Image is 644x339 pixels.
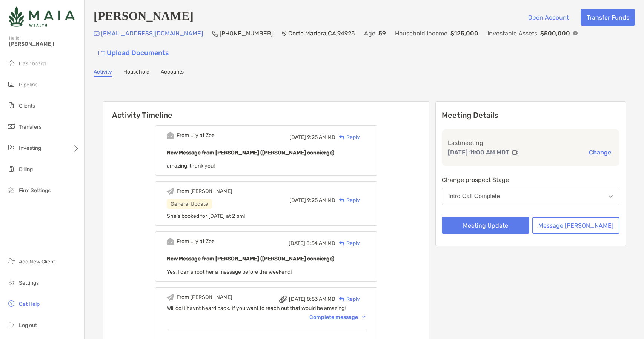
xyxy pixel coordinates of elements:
img: transfers icon [7,122,16,131]
span: 8:53 AM MD [307,296,335,302]
img: Location Icon [282,31,287,37]
div: From [PERSON_NAME] [177,188,232,194]
img: Reply icon [339,297,345,302]
img: Email Icon [94,31,100,36]
span: [DATE] [289,240,305,247]
span: Investing [19,145,41,151]
span: Settings [19,280,39,286]
span: 9:25 AM MD [307,134,335,140]
p: Change prospect Stage [442,175,619,185]
div: Will do! I havnt heard back. If you want to reach out that would be amazing! [167,305,366,311]
div: General Update [167,199,212,209]
img: Reply icon [339,135,345,140]
img: Open dropdown arrow [609,195,613,198]
img: button icon [98,51,105,56]
img: communication type [512,149,519,156]
div: Intro Call Complete [448,193,500,200]
div: From Lily at Zoe [177,238,215,245]
b: New Message from [PERSON_NAME] ([PERSON_NAME] concierge) [167,149,334,156]
p: Last meeting [448,138,613,148]
button: Transfer Funds [581,9,635,26]
a: Accounts [161,69,184,77]
img: Phone Icon [212,31,218,37]
p: Age [364,29,375,38]
img: dashboard icon [7,59,16,68]
span: [DATE] [289,296,306,302]
img: Reply icon [339,198,345,203]
span: amazing, thank you! [167,163,215,169]
div: From Lily at Zoe [177,132,215,139]
span: Yes, I can shoot her a message before the weekend! [167,269,292,275]
div: Reply [335,196,360,204]
img: Info Icon [573,31,578,35]
img: Zoe Logo [9,3,75,30]
span: [DATE] [289,197,306,203]
span: [DATE] [289,134,306,140]
p: Meeting Details [442,111,619,120]
span: Pipeline [19,82,38,88]
div: Complete message [309,314,366,321]
span: Billing [19,166,33,173]
div: Reply [335,239,360,247]
img: firm-settings icon [7,185,16,194]
img: attachment [279,296,287,303]
p: Investable Assets [487,29,537,38]
a: Upload Documents [94,45,174,61]
img: pipeline icon [7,80,16,89]
a: Household [123,69,149,77]
img: Reply icon [339,241,345,246]
p: Household Income [395,29,447,38]
span: Transfers [19,124,41,130]
p: $125,000 [450,29,478,38]
img: Event icon [167,238,174,245]
p: [PHONE_NUMBER] [220,29,273,38]
span: Clients [19,103,35,109]
img: Chevron icon [362,316,366,318]
span: [PERSON_NAME]! [9,41,80,47]
img: Event icon [167,132,174,139]
button: Message [PERSON_NAME] [532,217,619,234]
span: Dashboard [19,60,46,67]
button: Change [587,148,613,156]
div: Reply [335,295,360,303]
span: 8:54 AM MD [306,240,335,247]
span: Add New Client [19,259,55,265]
img: clients icon [7,101,16,110]
img: add_new_client icon [7,257,16,266]
b: New Message from [PERSON_NAME] ([PERSON_NAME] concierge) [167,256,334,262]
p: [DATE] 11:00 AM MDT [448,148,509,157]
a: Activity [94,69,112,77]
img: get-help icon [7,299,16,308]
span: She's booked for [DATE] at 2 pm! [167,213,245,219]
span: 9:25 AM MD [307,197,335,203]
p: 59 [378,29,386,38]
span: Log out [19,322,37,328]
button: Intro Call Complete [442,188,619,205]
div: Reply [335,133,360,141]
p: Corte Madera , CA , 94925 [288,29,355,38]
img: Event icon [167,294,174,301]
h6: Activity Timeline [103,102,429,120]
img: logout icon [7,320,16,329]
button: Open Account [522,9,575,26]
img: settings icon [7,278,16,287]
img: investing icon [7,143,16,152]
button: Meeting Update [442,217,529,234]
span: Get Help [19,301,40,307]
div: From [PERSON_NAME] [177,294,232,300]
p: $500,000 [540,29,570,38]
p: [EMAIL_ADDRESS][DOMAIN_NAME] [101,29,203,38]
img: Event icon [167,188,174,195]
h4: [PERSON_NAME] [94,9,194,26]
span: Firm Settings [19,187,51,194]
img: billing icon [7,164,16,173]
